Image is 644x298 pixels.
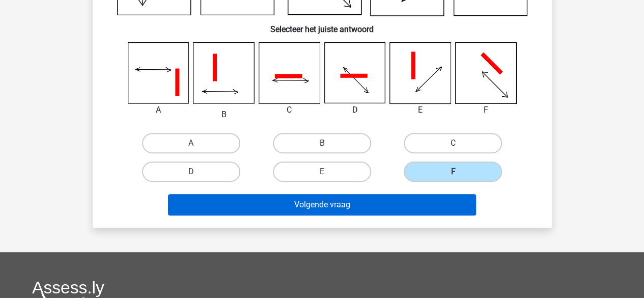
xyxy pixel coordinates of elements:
label: B [273,133,371,153]
div: A [120,104,197,116]
div: F [447,104,524,116]
label: D [142,161,240,182]
button: Volgende vraag [168,194,476,215]
label: C [404,133,502,153]
div: C [251,104,328,116]
div: E [382,104,459,116]
div: B [185,109,262,121]
label: F [404,161,502,182]
label: E [273,161,371,182]
h6: Selecteer het juiste antwoord [109,16,536,34]
div: D [317,104,394,116]
label: A [142,133,240,153]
